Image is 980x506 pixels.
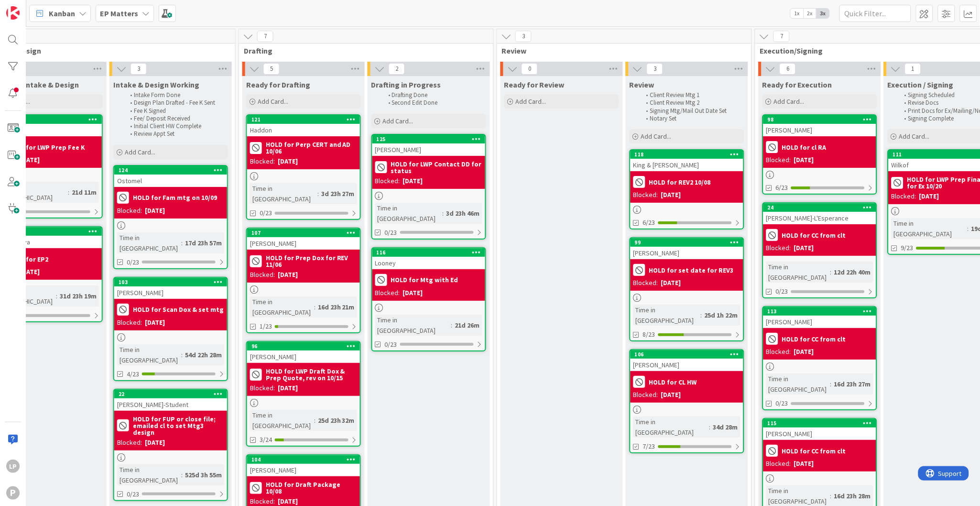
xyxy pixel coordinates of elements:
[69,187,99,198] div: 21d 11m
[635,351,743,358] div: 106
[403,288,423,298] div: [DATE]
[113,80,199,89] span: Intake & Design Working
[372,143,485,156] div: [PERSON_NAME]
[133,306,224,313] b: HOLD for Scan Dox & set mtg
[776,398,788,408] span: 0/23
[649,267,734,274] b: HOLD for set date for REV3
[763,307,876,316] div: 113
[899,132,930,141] span: Add Card...
[661,278,681,288] div: [DATE]
[631,238,743,247] div: 99
[776,286,788,297] span: 0/23
[832,267,873,277] div: 12d 22h 40m
[6,6,20,20] img: Visit kanbanzone.com
[145,438,165,448] div: [DATE]
[391,276,458,283] b: HOLD for Mtg with Ed
[377,249,485,256] div: 116
[20,1,44,13] span: Support
[766,243,791,253] div: Blocked:
[251,456,360,463] div: 104
[125,99,227,107] li: Design Plan Drafted - Fee K Sent
[389,63,405,75] span: 2
[8,256,48,263] b: HOLD for EP2
[631,350,743,371] div: 106[PERSON_NAME]
[114,286,227,299] div: [PERSON_NAME]
[631,359,743,371] div: [PERSON_NAME]
[383,117,414,125] span: Add Card...
[260,208,272,218] span: 0/23
[968,223,969,234] span: :
[183,350,224,360] div: 54d 22h 28m
[250,297,314,318] div: Time in [GEOGRAPHIC_DATA]
[316,415,357,426] div: 25d 23h 32m
[762,80,832,89] span: Ready for Execution
[641,115,743,122] li: Notary Set
[763,419,876,440] div: 115[PERSON_NAME]
[316,302,357,312] div: 16d 23h 21m
[641,132,672,141] span: Add Card...
[56,291,57,301] span: :
[49,8,75,19] span: Kanban
[631,247,743,259] div: [PERSON_NAME]
[131,63,147,75] span: 3
[266,254,357,268] b: HOLD for Prep Dox for REV 11/06
[371,80,441,89] span: Drafting in Progress
[905,63,921,75] span: 1
[780,63,796,75] span: 6
[763,212,876,224] div: [PERSON_NAME]-L'Esperance
[127,369,139,379] span: 4/23
[114,278,227,299] div: 103[PERSON_NAME]
[68,187,69,198] span: :
[635,151,743,158] div: 118
[794,459,814,469] div: [DATE]
[768,116,876,123] div: 98
[768,204,876,211] div: 24
[246,80,310,89] span: Ready for Drafting
[183,470,224,480] div: 525d 3h 55m
[250,156,275,166] div: Blocked:
[317,188,319,199] span: :
[403,176,423,186] div: [DATE]
[385,340,397,350] span: 0/23
[247,229,360,237] div: 107
[119,279,227,286] div: 103
[247,455,360,464] div: 104
[125,122,227,130] li: Initial Client HW Complete
[250,183,317,204] div: Time in [GEOGRAPHIC_DATA]
[375,176,400,186] div: Blocked:
[6,460,20,473] div: LP
[763,428,876,440] div: [PERSON_NAME]
[641,107,743,115] li: Signing Mtg/Mail Out Date Set
[247,464,360,476] div: [PERSON_NAME]
[244,46,481,55] span: Drafting
[260,435,272,445] span: 3/24
[702,310,740,320] div: 25d 1h 22m
[8,144,85,151] b: HOLD for LWP Prep Fee K
[641,91,743,99] li: Client Review Mtg 1
[631,350,743,359] div: 106
[830,379,832,389] span: :
[649,379,697,385] b: HOLD for CL HW
[247,342,360,363] div: 96[PERSON_NAME]
[314,302,316,312] span: :
[250,270,275,280] div: Blocked:
[372,248,485,269] div: 116Looney
[631,150,743,159] div: 118
[117,438,142,448] div: Blocked:
[117,232,181,253] div: Time in [GEOGRAPHIC_DATA]
[247,455,360,476] div: 104[PERSON_NAME]
[372,257,485,269] div: Looney
[839,5,911,22] input: Quick Filter...
[20,267,40,277] div: [DATE]
[502,46,740,55] span: Review
[794,243,814,253] div: [DATE]
[57,291,99,301] div: 31d 23h 19m
[114,390,227,411] div: 22[PERSON_NAME]-Student
[522,63,538,75] span: 0
[444,208,482,219] div: 3d 23h 46m
[768,420,876,427] div: 115
[133,194,217,201] b: HOLD for Fam mtg on 10/09
[631,150,743,171] div: 118King & [PERSON_NAME]
[266,141,357,154] b: HOLD for Perp CERT and AD 10/06
[247,237,360,250] div: [PERSON_NAME]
